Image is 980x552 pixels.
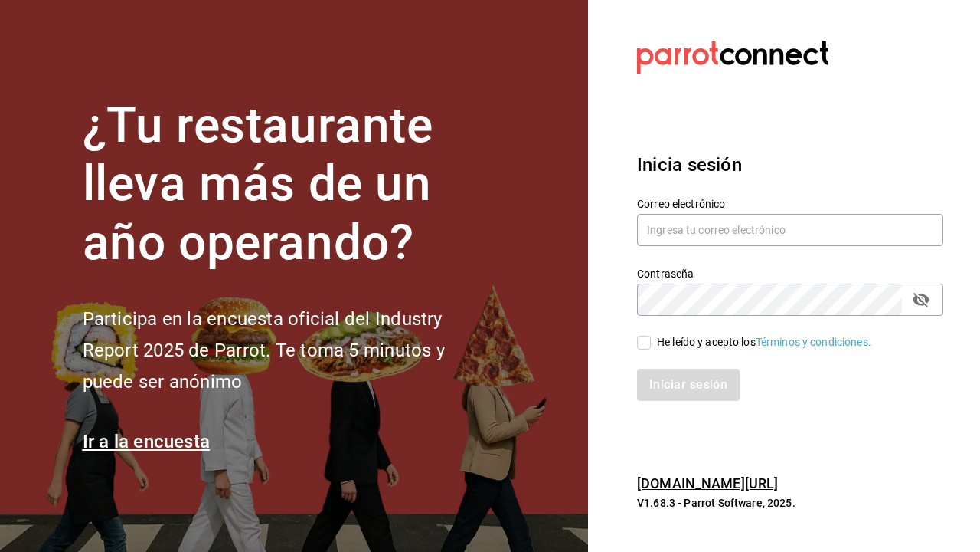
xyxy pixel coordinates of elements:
label: Contraseña [637,268,943,278]
a: Ir a la encuesta [83,431,211,452]
div: He leído y acepto los [657,334,871,350]
h2: Participa en la encuesta oficial del Industry Report 2025 de Parrot. Te toma 5 minutos y puede se... [83,304,496,397]
p: V1.68.3 - Parrot Software, 2025. [637,495,943,511]
input: Ingresa tu correo electrónico [637,214,943,246]
h1: ¿Tu restaurante lleva más de un año operando? [83,97,496,273]
button: passwordField [908,287,934,313]
a: [DOMAIN_NAME][URL] [637,475,778,491]
a: Términos y condiciones. [756,336,871,348]
label: Correo electrónico [637,198,943,209]
h3: Inicia sesión [637,151,943,179]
